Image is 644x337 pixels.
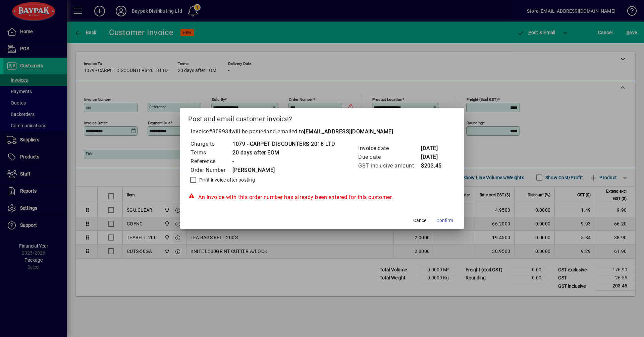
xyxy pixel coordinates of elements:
[358,144,421,153] td: Invoice date
[232,166,335,175] td: [PERSON_NAME]
[190,148,232,157] td: Terms
[190,140,232,148] td: Charge to
[190,166,232,175] td: Order Number
[190,157,232,166] td: Reference
[232,157,335,166] td: -
[358,153,421,161] td: Due date
[209,128,232,135] span: #309934
[188,193,456,201] div: An invoice with this order number has already been entered for this customer.
[232,148,335,157] td: 20 days after EOM
[180,108,464,127] h2: Post and email customer invoice?
[421,153,447,161] td: [DATE]
[198,177,255,183] label: Print invoice after posting
[421,144,447,153] td: [DATE]
[304,128,393,135] b: [EMAIL_ADDRESS][DOMAIN_NAME]
[410,214,431,226] button: Cancel
[188,128,456,136] p: Invoice will be posted .
[434,214,456,226] button: Confirm
[413,217,427,224] span: Cancel
[421,161,447,170] td: $203.45
[358,161,421,170] td: GST inclusive amount
[436,217,453,224] span: Confirm
[266,128,393,135] span: and emailed to
[232,140,335,148] td: 1079 - CARPET DISCOUNTERS 2018 LTD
